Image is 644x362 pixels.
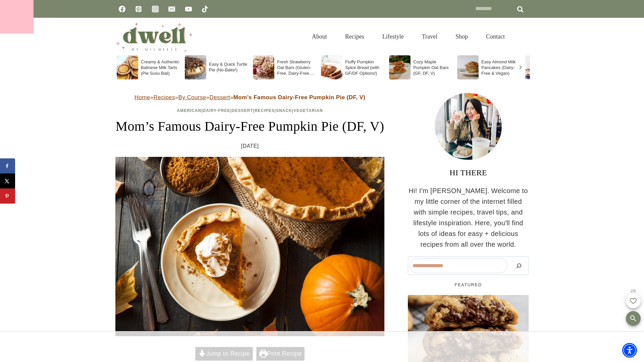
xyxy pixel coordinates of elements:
strong: Mom’s Famous Dairy-Free Pumpkin Pie (DF, V) [233,94,365,101]
a: By Course [178,94,206,101]
a: About [303,26,336,48]
a: Travel [413,26,446,48]
img: DWELL by michelle [115,21,193,52]
time: [DATE] [241,142,259,150]
a: Email [165,2,178,16]
a: Instagram [149,2,162,16]
h1: Mom’s Famous Dairy-Free Pumpkin Pie (DF, V) [115,116,384,136]
div: Accessibility Menu [622,343,637,358]
a: YouTube [182,2,195,16]
a: Vegetarian [293,108,323,113]
a: Dessert [210,94,230,101]
a: Shop [446,26,477,48]
img: Pumpkin Pie Slice [115,157,384,336]
a: American [177,108,201,113]
p: Hi! I'm [PERSON_NAME]. Welcome to my little corner of the internet filled with simple recipes, tr... [408,185,529,250]
h3: HI THERE [408,167,529,179]
a: Dairy-Free [203,108,230,113]
nav: Primary Navigation [303,26,514,48]
span: » » » » [135,94,365,101]
a: Dessert [232,108,253,113]
a: Snack [276,108,292,113]
a: TikTok [198,2,212,16]
a: Facebook [115,2,129,16]
a: Recipes [336,26,373,48]
a: Recipes [255,108,275,113]
span: | | | | | [177,108,323,113]
a: Lifestyle [373,26,413,48]
h5: FEATURED [408,282,529,288]
a: Pinterest [132,2,145,16]
a: Home [135,94,150,101]
a: Contact [477,26,514,48]
a: Recipes [154,94,175,101]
